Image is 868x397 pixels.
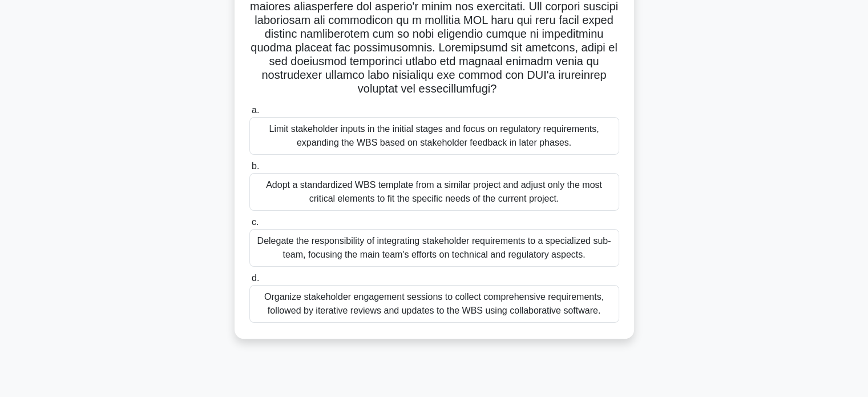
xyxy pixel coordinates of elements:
span: a. [252,105,259,115]
div: Limit stakeholder inputs in the initial stages and focus on regulatory requirements, expanding th... [249,117,619,155]
span: b. [252,161,259,171]
div: Organize stakeholder engagement sessions to collect comprehensive requirements, followed by itera... [249,285,619,323]
div: Adopt a standardized WBS template from a similar project and adjust only the most critical elemen... [249,173,619,211]
span: c. [252,217,259,227]
div: Delegate the responsibility of integrating stakeholder requirements to a specialized sub-team, fo... [249,229,619,267]
span: d. [252,273,259,283]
